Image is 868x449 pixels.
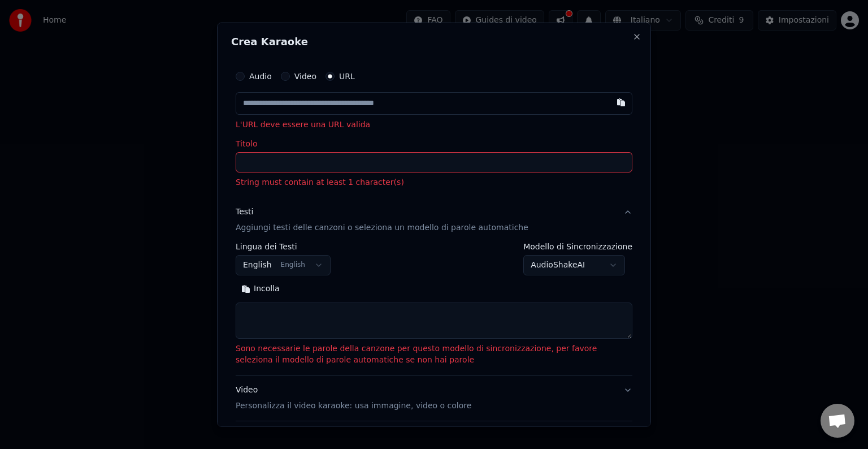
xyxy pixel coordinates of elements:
label: Audio [249,72,272,80]
div: Testi [236,206,253,218]
p: Personalizza il video karaoke: usa immagine, video o colore [236,400,471,412]
button: Incolla [236,280,285,298]
label: Titolo [236,140,632,148]
button: VideoPersonalizza il video karaoke: usa immagine, video o colore [236,375,632,421]
label: Video [294,72,316,80]
p: Sono necessarie le parole della canzone per questo modello di sincronizzazione, per favore selezi... [236,343,632,366]
div: Video [236,385,471,412]
label: Modello di Sincronizzazione [523,243,632,251]
p: L'URL deve essere una URL valida [236,119,632,131]
p: String must contain at least 1 character(s) [236,177,632,188]
div: TestiAggiungi testi delle canzoni o seleziona un modello di parole automatiche [236,243,632,375]
h2: Crea Karaoke [231,37,637,47]
button: TestiAggiungi testi delle canzoni o seleziona un modello di parole automatiche [236,197,632,243]
label: URL [339,72,355,80]
label: Lingua dei Testi [236,243,331,251]
p: Aggiungi testi delle canzoni o seleziona un modello di parole automatiche [236,222,528,234]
